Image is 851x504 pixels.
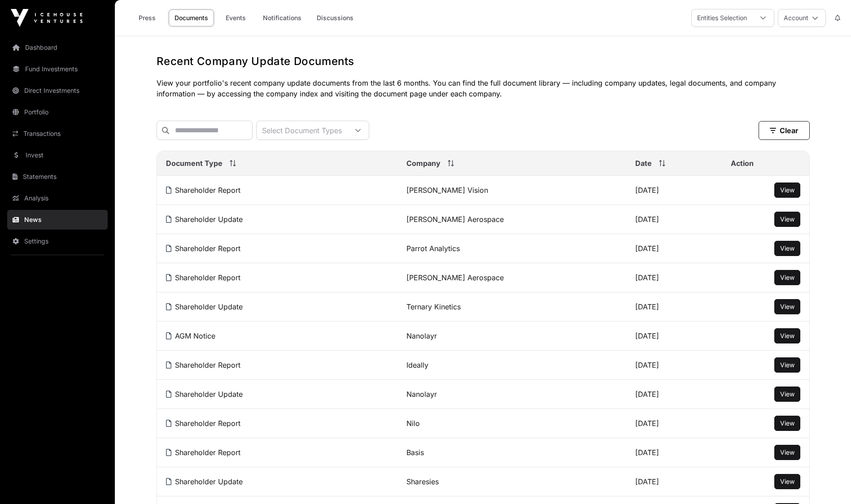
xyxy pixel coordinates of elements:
[635,158,652,169] span: Date
[626,205,722,234] td: [DATE]
[774,212,800,227] button: View
[166,390,243,399] a: Shareholder Update
[626,234,722,263] td: [DATE]
[406,361,428,369] a: Ideally
[7,231,108,251] a: Settings
[166,302,243,311] a: Shareholder Update
[780,186,794,194] span: View
[7,145,108,165] a: Invest
[774,241,800,256] button: View
[780,419,794,427] span: View
[626,351,722,380] td: [DATE]
[626,263,722,292] td: [DATE]
[692,9,752,26] div: Entities Selection
[780,215,794,223] span: View
[166,186,240,195] a: Shareholder Report
[406,448,424,457] a: Basis
[780,390,794,398] span: View
[780,303,794,310] span: View
[774,270,800,285] button: View
[626,409,722,438] td: [DATE]
[774,445,800,460] button: View
[626,292,722,322] td: [DATE]
[774,299,800,314] button: View
[257,9,307,26] a: Notifications
[166,361,240,369] a: Shareholder Report
[778,9,826,27] button: Account
[731,158,754,169] span: Action
[166,477,243,486] a: Shareholder Update
[406,158,441,169] span: Company
[780,274,794,281] span: View
[774,182,800,198] button: View
[406,390,437,399] a: Nanolayr
[11,9,83,27] img: Icehouse Ventures Logo
[626,380,722,409] td: [DATE]
[406,419,420,428] a: Nilo
[780,361,794,369] span: View
[406,273,504,282] a: [PERSON_NAME] Aerospace
[406,215,504,224] a: [PERSON_NAME] Aerospace
[7,38,108,57] a: Dashboard
[406,477,439,486] a: Sharesies
[7,81,108,100] a: Direct Investments
[7,188,108,208] a: Analysis
[780,361,794,369] a: View
[7,210,108,230] a: News
[780,419,794,428] a: View
[780,244,794,253] a: View
[169,9,214,26] a: Documents
[166,273,240,282] a: Shareholder Report
[780,331,794,340] a: View
[780,273,794,282] a: View
[7,167,108,187] a: Statements
[311,9,359,26] a: Discussions
[157,78,810,99] p: View your portfolio's recent company update documents from the last 6 months. You can find the fu...
[166,244,240,253] a: Shareholder Report
[780,477,794,486] a: View
[780,302,794,311] a: View
[774,328,800,343] button: View
[129,9,165,26] a: Press
[626,176,722,205] td: [DATE]
[780,186,794,195] a: View
[166,419,240,428] a: Shareholder Report
[257,121,347,139] div: Select Document Types
[166,331,215,340] a: AGM Notice
[7,102,108,122] a: Portfolio
[406,302,461,311] a: Ternary Kinetics
[774,387,800,402] button: View
[7,124,108,143] a: Transactions
[780,244,794,252] span: View
[774,474,800,489] button: View
[780,215,794,224] a: View
[780,478,794,485] span: View
[626,438,722,467] td: [DATE]
[218,9,253,26] a: Events
[166,158,223,169] span: Document Type
[780,448,794,457] a: View
[406,331,437,340] a: Nanolayr
[759,121,810,140] button: Clear
[166,448,240,457] a: Shareholder Report
[406,244,460,253] a: Parrot Analytics
[7,59,108,79] a: Fund Investments
[774,416,800,431] button: View
[780,448,794,456] span: View
[780,332,794,339] span: View
[774,357,800,373] button: View
[626,322,722,351] td: [DATE]
[406,186,488,195] a: [PERSON_NAME] Vision
[157,54,810,69] h1: Recent Company Update Documents
[780,390,794,399] a: View
[166,215,243,224] a: Shareholder Update
[806,461,851,504] iframe: Chat Widget
[626,467,722,496] td: [DATE]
